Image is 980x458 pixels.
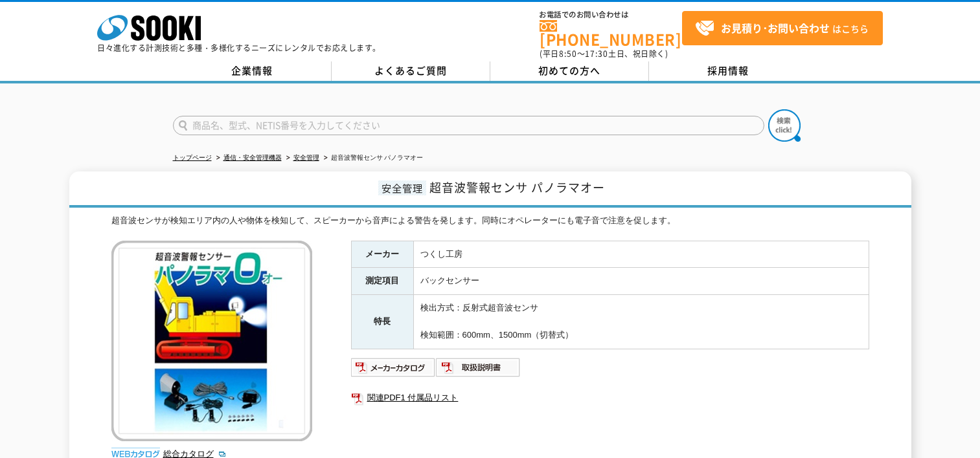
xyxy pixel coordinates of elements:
span: お電話でのお問い合わせは [540,11,682,19]
input: 商品名、型式、NETIS番号を入力してください [173,116,764,135]
span: はこちら [695,19,869,38]
p: 日々進化する計測技術と多種・多様化するニーズにレンタルでお応えします。 [97,44,381,52]
span: 超音波警報センサ パノラマオー [429,179,605,196]
img: 超音波警報センサ パノラマオー [111,241,312,441]
span: 8:50 [559,48,577,60]
span: 17:30 [585,48,608,60]
a: メーカーカタログ [351,365,436,375]
th: メーカー [351,241,413,268]
td: つくし工房 [413,241,869,268]
a: [PHONE_NUMBER] [540,20,682,47]
span: 初めての方へ [538,63,600,78]
a: 初めての方へ [490,61,649,81]
a: 通信・安全管理機器 [223,154,282,161]
a: よくあるご質問 [332,61,490,81]
img: btn_search.png [768,109,801,142]
a: お見積り･お問い合わせはこちら [682,11,883,45]
li: 超音波警報センサ パノラマオー [321,151,424,165]
a: トップページ [173,154,212,161]
span: 安全管理 [378,180,426,195]
a: 採用情報 [649,61,808,81]
strong: お見積り･お問い合わせ [721,20,830,36]
td: 検出方式：反射式超音波センサ 検知範囲：600mm、1500mm（切替式） [413,295,869,349]
a: 関連PDF1 付属品リスト [351,389,869,406]
td: バックセンサー [413,268,869,295]
span: (平日 ～ 土日、祝日除く) [540,48,668,60]
img: 取扱説明書 [436,357,521,378]
img: メーカーカタログ [351,357,436,378]
div: 超音波センサが検知エリア内の人や物体を検知して、スピーカーから音声による警告を発します。同時にオペレーターにも電子音で注意を促します。 [111,214,869,228]
th: 測定項目 [351,268,413,295]
th: 特長 [351,295,413,349]
a: 安全管理 [293,154,319,161]
a: 企業情報 [173,61,332,81]
a: 取扱説明書 [436,365,521,375]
